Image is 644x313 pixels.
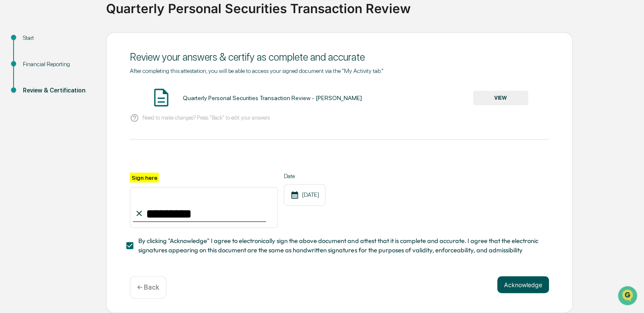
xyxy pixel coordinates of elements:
[617,285,640,308] iframe: Open customer support
[23,34,92,42] div: Start
[58,103,109,119] a: 🗄️Attestations
[8,108,15,115] div: 🖐️
[84,144,103,150] span: Pylon
[497,276,549,293] button: Acknowledge
[5,103,58,119] a: 🖐️Preclearance
[284,184,325,206] div: [DATE]
[144,67,154,78] button: Start new chat
[151,87,172,108] img: Document Icon
[182,95,361,101] div: Quarterly Personal Securities Transaction Review - [PERSON_NAME]
[70,107,105,115] span: Attestations
[137,283,159,291] p: ← Back
[130,51,549,63] div: Review your answers & certify as complete and accurate
[8,65,24,80] img: 1746055101610-c473b297-6a78-478c-a979-82029cc54cd1
[62,108,68,115] div: 🗄️
[143,115,270,121] p: Need to make changes? Press "Back" to edit your answers
[23,60,92,69] div: Financial Reporting
[138,236,542,255] span: By clicking "Acknowledge" I agree to electronically sign the above document and attest that it is...
[8,18,154,31] p: How can we help?
[23,86,92,95] div: Review & Certification
[5,120,57,135] a: 🔎Data Lookup
[130,67,384,74] span: After completing this attestation, you will be able to access your signed document via the "My Ac...
[8,124,15,131] div: 🔎
[29,73,107,80] div: We're available if you need us!
[17,107,55,115] span: Preclearance
[60,143,103,150] a: Powered byPylon
[130,173,159,182] label: Sign here
[473,91,528,105] button: VIEW
[284,173,325,179] label: Date
[17,123,53,131] span: Data Lookup
[29,65,139,73] div: Start new chat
